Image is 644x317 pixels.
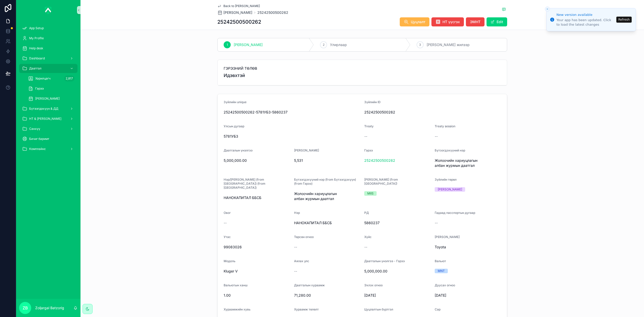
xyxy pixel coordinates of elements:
h1: 25242500500262 [217,18,261,25]
button: НТ үүсгэх [431,17,464,26]
span: Төрсөн огноо [294,235,314,239]
span: [PERSON_NAME] (from [GEOGRAPHIC_DATA]) [364,178,398,185]
span: 1.00 [224,293,290,298]
span: Toyota [435,245,501,250]
span: 71,280.00 [294,293,360,298]
span: -- [364,245,367,250]
div: MIIS [367,191,374,196]
button: Edit [487,17,507,26]
a: Комплайнс [19,144,77,153]
span: ZB [23,305,28,311]
a: 25242500500262 [257,10,288,15]
span: Kluger V [224,269,290,274]
span: Жолоочийн хариуцлагын албан журмын даатгал [435,158,501,168]
span: НАНОКАПИТАЛ ББСБ [224,195,290,200]
span: Эхлэх огноо [364,283,383,287]
span: Гэрээ [35,87,44,91]
span: 5,531 [294,158,360,163]
a: 25242500500262 [364,158,395,163]
span: [PERSON_NAME] [35,97,60,101]
span: 25242500500262-5781УБЗ-5860237 [224,110,360,115]
span: НАНОКАПИТАЛ ББСБ [294,220,360,225]
a: App Setup [19,24,77,33]
span: 1 [227,43,228,47]
span: Улирлаар [330,42,347,47]
span: My Profile [29,36,44,40]
span: Бүтээгдэхүүний нэр [435,148,465,152]
a: [PERSON_NAME] [25,94,77,103]
span: [PERSON_NAME] [223,10,252,15]
span: Цуцлалт [411,19,425,24]
span: Гэрээ [364,148,373,152]
a: НТ & [PERSON_NAME] [19,114,77,123]
span: -- [435,134,438,139]
img: App logo [45,6,52,14]
a: Санхүү [19,124,77,133]
span: -- [294,245,297,250]
button: ЭМНТ [466,17,485,26]
span: Модель [224,259,235,263]
a: Даатгал [19,64,77,73]
span: -- [435,220,438,225]
span: Харилцагч [35,76,51,81]
span: [DATE] [435,293,501,298]
span: Сар [435,307,440,311]
span: 99083026 [224,245,290,250]
span: Даатгалын хураамж [294,283,325,287]
span: 3 [419,43,421,47]
span: Хураамжийн хувь [224,307,251,311]
span: Цуцлалтын бүртгэл [364,307,393,311]
button: Close toast [545,7,550,12]
a: Бүтээгдэхүүн & ДД [19,104,77,113]
a: [PERSON_NAME] [217,10,252,15]
span: Вальют [435,259,446,263]
span: Treaty session [435,124,455,128]
span: 5781УБЗ [224,134,360,139]
span: 5,000,000.00 [364,269,431,274]
span: -- [364,134,367,139]
div: Your app has been updated. Click to load the latest changes [556,18,615,27]
span: РД [364,211,369,215]
p: Zoljargal Batzorig [35,305,64,310]
span: Санхүү [29,127,40,131]
span: Идэвхтэй [224,72,501,79]
span: Бүтээгдэхүүний нэр (from Бүтээгдэхүүн) (from Гэрээ) [294,178,356,185]
span: Back to [PERSON_NAME] [223,4,260,8]
span: Даатгалын үнэлгээ - Гэрээ [364,259,405,263]
span: Бичиг баримт [29,137,49,141]
span: Овог [224,211,231,215]
span: Зүйлийн unique [224,100,247,104]
span: -- [224,220,227,225]
span: 5,000,000.00 [224,158,290,163]
span: 2 [323,43,325,47]
span: Аялах улс [294,259,309,263]
span: ЭМНТ [470,19,480,24]
a: Бичиг баримт [19,134,77,143]
a: Гэрээ [25,84,77,93]
button: Refresh [616,17,632,23]
span: App Setup [29,26,44,30]
span: Даатгал [29,66,42,70]
div: [PERSON_NAME] [438,187,462,192]
span: Нэр [294,211,300,215]
span: [DATE] [364,293,431,298]
span: Комплайнс [29,147,46,151]
span: [PERSON_NAME] [234,42,263,47]
span: 5860237 [364,220,431,225]
a: My Profile [19,34,77,43]
span: ГЭРЭЭНИЙ ТӨЛӨВ [224,66,501,71]
div: MNT [438,269,445,273]
a: Back to [PERSON_NAME] [217,4,260,8]
a: Help desk [19,44,77,53]
div: New version available [556,12,615,17]
a: Харилцагч2,817 [25,74,77,83]
span: Нэр/[PERSON_NAME] (from [GEOGRAPHIC_DATA]) (from [GEOGRAPHIC_DATA]) [224,178,265,189]
span: Зүйлийн төрөл [435,178,457,181]
span: Help desk [29,46,43,50]
span: Даатгалын үнэлгээ [224,148,253,152]
span: [PERSON_NAME] [294,148,319,152]
span: [PERSON_NAME] жилээр [427,42,470,47]
div: 2,817 [64,75,74,82]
